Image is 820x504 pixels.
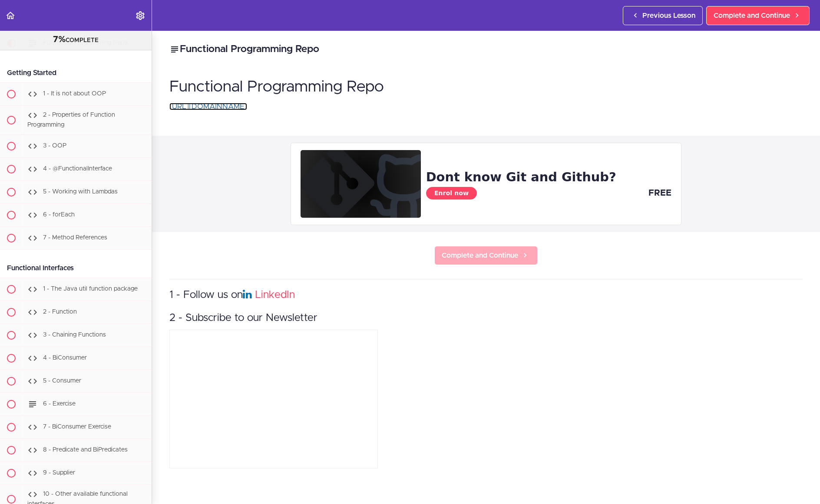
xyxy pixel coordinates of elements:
[169,103,247,110] a: [URL][DOMAIN_NAME]
[169,79,803,96] h1: Functional Programming Repo
[43,424,111,430] span: 7 - BiConsumer Exercise
[623,6,703,25] a: Previous Lesson
[714,10,790,21] span: Complete and Continue
[43,401,76,407] span: 6 - Exercise
[169,42,803,57] h2: Functional Programming Repo
[27,112,115,128] span: 2 - Properties of Function Programming
[255,290,295,300] a: LinkedIn
[43,91,106,97] span: 1 - It is not about OOP
[135,10,145,21] svg: Settings Menu
[43,355,87,361] span: 4 - BiConsumer
[706,6,810,25] a: Complete and Continue
[642,10,695,21] span: Previous Lesson
[426,168,671,187] h1: Dont know Git and Github?
[43,470,75,476] span: 9 - Supplier
[5,10,16,21] svg: Back to course curriculum
[43,235,107,241] span: 7 - Method References
[169,311,803,325] h3: 2 - Subscribe to our Newsletter
[43,212,75,218] span: 6 - forEach
[43,166,112,172] span: 4 - @FunctionalInterface
[43,309,77,315] span: 2 - Function
[169,288,803,302] h3: 1 - Follow us on
[43,286,138,292] span: 1 - The Java util function package
[43,447,128,453] span: 8 - Predicate and BiPredicates
[426,187,477,200] a: Enrol now
[43,378,81,384] span: 5 - Consumer
[53,35,66,44] span: 7%
[301,150,421,218] img: Product
[434,246,538,265] a: Complete and Continue
[442,250,518,261] span: Complete and Continue
[549,187,671,200] div: FREE
[43,143,66,149] span: 3 - OOP
[43,332,106,338] span: 3 - Chaining Functions
[11,34,141,46] div: COMPLETE
[43,189,118,195] span: 5 - Working with Lambdas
